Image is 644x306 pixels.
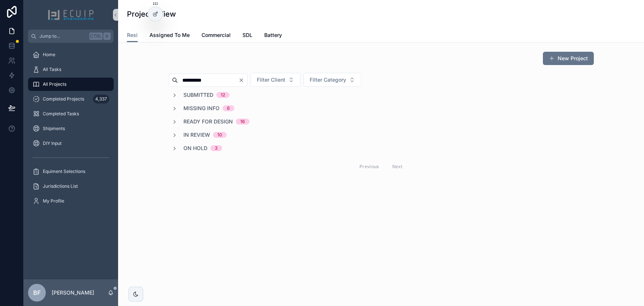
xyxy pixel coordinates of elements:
[127,9,176,19] h1: Projects View
[202,31,231,39] span: Commercial
[217,132,222,138] div: 10
[43,96,84,102] span: Completed Projects
[28,92,114,106] a: Completed Projects4,337
[221,92,225,98] div: 12
[43,198,64,204] span: My Profile
[28,48,114,61] a: Home
[238,77,247,83] button: Clear
[257,76,285,84] span: Filter Client
[28,137,114,150] a: DIY Input
[104,33,110,39] span: K
[183,91,213,99] span: Submitted
[251,73,300,87] button: Select Button
[28,180,114,193] a: Jurisdictions List
[543,52,594,65] button: New Project
[43,140,62,146] span: DIY Input
[183,131,210,139] span: In Review
[48,9,94,21] img: App logo
[43,67,61,72] span: All Tasks
[264,31,282,39] span: Battery
[24,43,118,217] div: scrollable content
[33,288,41,297] span: BF
[215,145,218,151] div: 3
[43,52,55,58] span: Home
[28,107,114,120] a: Completed Tasks
[242,28,252,43] a: SDL
[52,289,94,296] p: [PERSON_NAME]
[43,81,66,87] span: All Projects
[89,33,103,40] span: Ctrl
[28,122,114,135] a: Shipments
[240,119,245,125] div: 16
[242,31,252,39] span: SDL
[28,194,114,208] a: My Profile
[149,31,190,39] span: Assigned To Me
[43,169,85,174] span: Equiment Selections
[202,28,231,43] a: Commercial
[28,165,114,178] a: Equiment Selections
[43,111,79,117] span: Completed Tasks
[183,105,220,112] span: Missing Info
[28,30,114,43] button: Jump to...CtrlK
[28,63,114,76] a: All Tasks
[227,105,230,111] div: 6
[43,126,65,132] span: Shipments
[28,78,114,91] a: All Projects
[264,28,282,43] a: Battery
[183,144,207,152] span: On Hold
[303,73,361,87] button: Select Button
[183,118,233,125] span: Ready for Design
[127,31,138,39] span: Resi
[93,95,109,103] div: 4,337
[310,76,346,84] span: Filter Category
[127,28,138,42] a: Resi
[43,183,78,189] span: Jurisdictions List
[39,33,86,39] span: Jump to...
[149,28,190,43] a: Assigned To Me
